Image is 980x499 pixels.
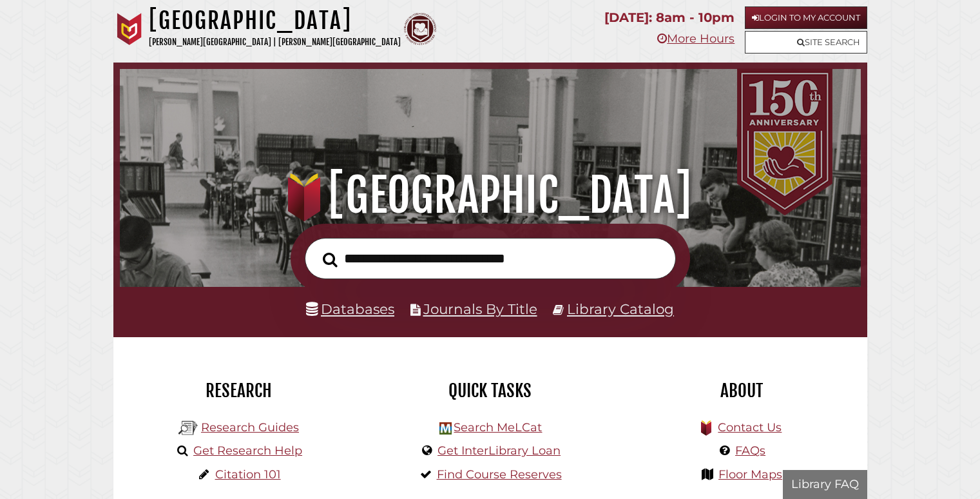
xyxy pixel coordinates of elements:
img: Hekman Library Logo [178,418,198,438]
h2: Research [123,380,355,402]
a: Databases [306,300,394,317]
a: More Hours [657,32,735,46]
a: FAQs [735,444,765,458]
a: Find Course Reserves [437,467,562,482]
a: Citation 101 [215,467,281,482]
p: [DATE]: 8am - 10pm [604,6,735,29]
h1: [GEOGRAPHIC_DATA] [134,167,845,224]
img: Calvin Theological Seminary [404,13,436,45]
h2: About [626,380,858,402]
i: Search [323,251,338,267]
img: Hekman Library Logo [439,422,452,435]
h2: Quick Tasks [374,380,606,402]
a: Get Research Help [193,444,302,458]
a: Contact Us [718,420,782,435]
p: [PERSON_NAME][GEOGRAPHIC_DATA] | [PERSON_NAME][GEOGRAPHIC_DATA] [149,35,401,50]
a: Research Guides [201,420,299,435]
a: Journals By Title [423,300,537,317]
img: Calvin University [113,13,146,45]
h1: [GEOGRAPHIC_DATA] [149,6,401,35]
a: Floor Maps [718,467,782,482]
a: Library Catalog [567,300,674,317]
a: Login to My Account [745,6,867,29]
a: Search MeLCat [454,420,542,435]
button: Search [316,248,344,271]
a: Site Search [745,31,867,54]
a: Get InterLibrary Loan [437,444,561,458]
